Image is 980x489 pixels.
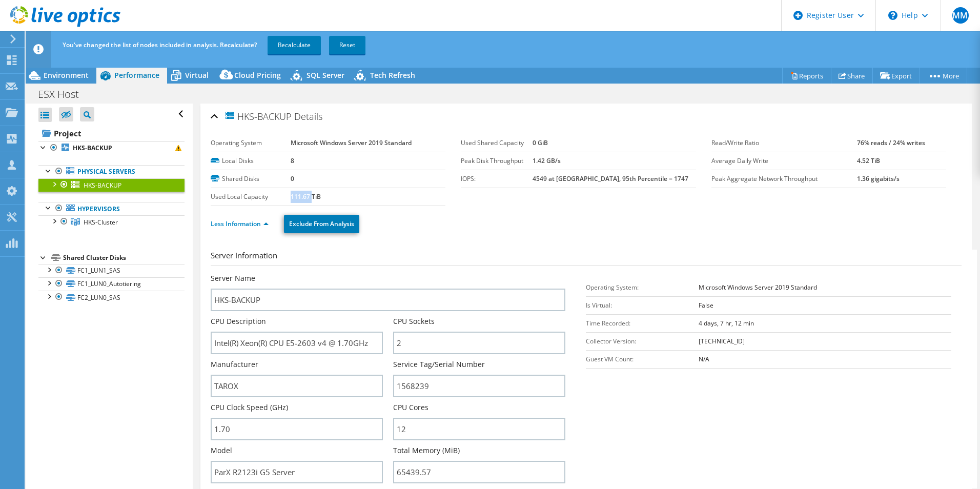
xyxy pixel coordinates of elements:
span: Details [294,110,322,123]
b: 1.42 GB/s [533,156,561,165]
a: FC1_LUN0_Autotiering [38,277,185,291]
a: More [920,68,967,84]
span: SQL Server [307,70,344,80]
a: FC2_LUN0_SAS [38,291,185,304]
span: HKS-Cluster [84,218,118,227]
a: Share [831,68,873,84]
a: Reset [329,36,365,54]
h3: Server Information [211,250,962,266]
td: Is Virtual: [586,296,699,314]
a: Hypervisors [38,202,185,215]
a: HKS-Cluster [38,215,185,229]
b: Microsoft Windows Server 2019 Standard [699,283,817,292]
td: Time Recorded: [586,314,699,332]
a: HKS-BACKUP [38,178,185,192]
label: Total Memory (MiB) [393,445,460,456]
span: HKS-BACKUP [224,110,292,122]
td: Guest VM Count: [586,350,699,368]
label: Average Daily Write [711,156,857,166]
a: Physical Servers [38,165,185,178]
a: Recalculate [268,36,321,54]
b: 0 GiB [533,138,548,147]
label: Local Disks [211,156,291,166]
span: You've changed the list of nodes included in analysis. Recalculate? [63,40,257,49]
label: Peak Disk Throughput [461,156,532,166]
label: Shared Disks [211,174,291,184]
b: 0 [291,174,294,183]
b: False [699,301,713,310]
label: Server Name [211,273,255,283]
a: Reports [782,68,831,84]
a: Less Information [211,219,269,228]
span: Tech Refresh [370,70,415,80]
a: Exclude From Analysis [284,215,359,233]
label: IOPS: [461,174,532,184]
label: Used Local Capacity [211,192,291,202]
label: CPU Clock Speed (GHz) [211,402,288,413]
b: 4.52 TiB [857,156,880,165]
label: CPU Sockets [393,316,435,327]
a: HKS-BACKUP [38,141,185,155]
span: Virtual [185,70,209,80]
b: HKS-BACKUP [73,144,112,152]
label: Peak Aggregate Network Throughput [711,174,857,184]
b: 8 [291,156,294,165]
label: Read/Write Ratio [711,138,857,148]
td: Collector Version: [586,332,699,350]
label: CPU Cores [393,402,428,413]
label: Service Tag/Serial Number [393,359,485,370]
div: Shared Cluster Disks [63,252,185,264]
label: Manufacturer [211,359,258,370]
td: Operating System: [586,278,699,296]
label: Operating System [211,138,291,148]
h1: ESX Host [33,89,95,100]
label: CPU Description [211,316,266,327]
span: Environment [44,70,89,80]
span: Performance [114,70,159,80]
span: MM [952,7,969,24]
b: N/A [699,355,709,363]
b: 4 days, 7 hr, 12 min [699,319,754,328]
b: 4549 at [GEOGRAPHIC_DATA], 95th Percentile = 1747 [533,174,688,183]
a: Export [872,68,920,84]
b: 111.67 TiB [291,192,321,201]
span: HKS-BACKUP [84,181,121,190]
a: FC1_LUN1_SAS [38,264,185,277]
span: Cloud Pricing [234,70,281,80]
svg: \n [888,11,897,20]
a: Project [38,125,185,141]
b: Microsoft Windows Server 2019 Standard [291,138,412,147]
label: Used Shared Capacity [461,138,532,148]
label: Model [211,445,232,456]
b: 1.36 gigabits/s [857,174,900,183]
b: 76% reads / 24% writes [857,138,925,147]
b: [TECHNICAL_ID] [699,337,745,345]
